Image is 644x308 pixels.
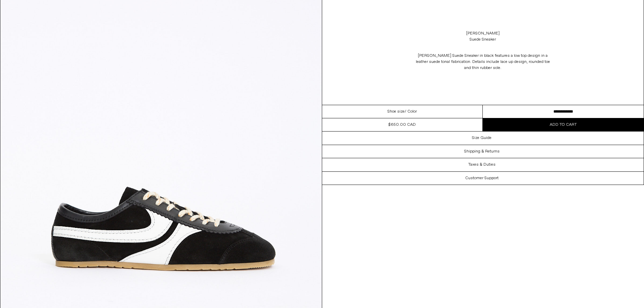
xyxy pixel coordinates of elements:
[470,37,496,43] div: Suede Sneaker
[472,136,492,140] h3: Size Guide
[550,122,577,127] span: Add to cart
[464,149,500,154] h3: Shipping & Returns
[405,109,417,115] span: / Color
[483,118,644,131] button: Add to cart
[465,176,499,181] h3: Customer Support
[415,49,550,74] p: [PERSON_NAME] Suede Sneaker in black features a low top design in a leather suede tonal fabricati...
[466,30,500,37] a: [PERSON_NAME]
[468,162,496,167] h3: Taxes & Duties
[387,109,405,115] span: Shoe size
[388,122,416,128] div: $650.00 CAD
